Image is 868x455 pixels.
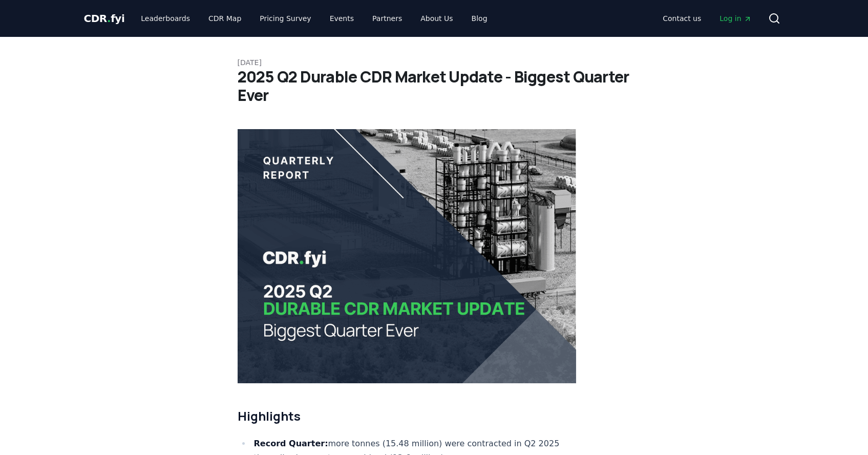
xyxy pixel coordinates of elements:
[200,9,249,28] a: CDR Map
[254,439,328,448] strong: Record Quarter:
[412,9,461,28] a: About Us
[133,9,198,28] a: Leaderboards
[463,9,496,28] a: Blog
[364,9,410,28] a: Partners
[251,9,319,28] a: Pricing Survey
[654,9,759,28] nav: Main
[322,9,362,28] a: Events
[711,9,759,28] a: Log in
[719,13,751,24] span: Log in
[107,12,111,25] span: .
[238,408,577,424] h2: Highlights
[238,129,577,383] img: blog post image
[133,9,495,28] nav: Main
[238,68,631,105] h1: 2025 Q2 Durable CDR Market Update - Biggest Quarter Ever
[84,11,125,26] a: CDR.fyi
[238,57,631,68] p: [DATE]
[84,12,125,25] span: CDR fyi
[654,9,709,28] a: Contact us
